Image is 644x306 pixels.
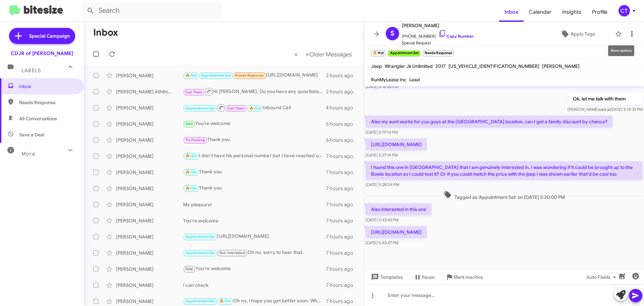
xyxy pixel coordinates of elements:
span: [DATE] 5:16:36 PM [366,84,398,89]
span: Special Campaign [29,33,70,39]
p: I found this one in [GEOGRAPHIC_DATA] that I am genuinely interested in, I was wondering if it co... [366,161,643,180]
span: Try Pausing [185,138,205,142]
span: [PHONE_NUMBER] [402,30,474,40]
small: Needs Response [423,50,454,56]
div: My pleasure! [183,201,326,208]
div: 7 hours ago [326,217,359,224]
div: Thank you [183,184,326,192]
span: More [21,151,35,157]
span: Apply Tags [571,28,595,40]
div: CT [619,5,630,16]
button: Previous [290,47,302,61]
div: [PERSON_NAME] [116,72,183,79]
div: 7 hours ago [326,201,359,208]
span: Call Them [185,90,203,94]
div: 6 hours ago [326,121,359,127]
div: Oh no, sorry to hear that. [183,249,326,257]
div: [PERSON_NAME] [116,121,183,127]
span: Needs Response [235,73,264,78]
button: Apply Tags [543,28,612,40]
div: [PERSON_NAME] [116,201,183,208]
div: [PERSON_NAME] [116,282,183,289]
span: Labels [21,68,41,74]
div: CDJR of [PERSON_NAME] [11,50,73,57]
div: [URL][DOMAIN_NAME] [183,233,326,241]
div: [PERSON_NAME] [116,137,183,143]
span: 🔥 Hot [185,170,197,174]
nav: Page navigation example [290,47,356,61]
span: [US_VEHICLE_IDENTIFICATION_NUMBER] [448,63,539,69]
span: [DATE] 5:27:14 PM [366,152,398,158]
div: [PERSON_NAME] [116,266,183,272]
span: Sold [185,122,193,126]
button: Pause [408,271,440,283]
div: 7 hours ago [326,282,359,289]
span: Appointment Set [185,251,215,255]
p: [URL][DOMAIN_NAME] [366,226,427,238]
div: 6 hours ago [326,137,359,143]
span: 2017 [435,63,446,69]
span: Profile [587,2,613,22]
div: Hi [PERSON_NAME], Do you have any questions I can answer? [183,87,326,96]
p: Also my aunt works for you guys at the [GEOGRAPHIC_DATA] location, can I get a family discount by... [366,116,613,128]
div: 7 hours ago [326,169,359,176]
div: 7 hours ago [326,298,359,305]
a: Calendar [524,2,557,22]
button: CT [613,5,637,16]
div: You're welcome [183,265,326,273]
span: Not-Interested [219,251,245,255]
span: Needs Response [19,99,76,106]
p: Ok, let me talk with them [568,93,643,105]
span: 🔥 Hot [185,154,197,158]
div: You're welcome [183,217,326,224]
span: Inbox [19,83,76,90]
a: Inbox [499,2,524,22]
button: Next [302,47,356,61]
div: Thank you [183,168,326,176]
div: [PERSON_NAME] [116,250,183,256]
span: Older Messages [309,51,352,58]
span: Pause [422,271,435,283]
span: All Conversations [19,115,57,122]
span: Wrangler Jk Unlimited [385,63,433,69]
span: Tagged as 'Appointment Set' on [DATE] 5:30:00 PM [441,191,568,201]
div: [PERSON_NAME] [116,185,183,192]
small: Appointment Set [388,50,420,56]
p: [URL][DOMAIN_NAME] [366,138,427,150]
span: Call Them [227,106,245,111]
div: [PERSON_NAME] [116,298,183,305]
div: More options [608,45,634,56]
input: Search [81,3,222,19]
div: 7 hours ago [326,266,359,272]
div: [PERSON_NAME] [116,169,183,176]
div: Oh no, I hope you get better soon. What time [DATE] would work best? [183,297,326,305]
h1: Inbox [93,27,118,38]
button: Auto Fields [581,271,624,283]
div: [PERSON_NAME] [116,233,183,240]
div: 2 hours ago [326,72,359,79]
span: S [390,28,394,39]
a: Copy Number [438,34,474,39]
div: [URL][DOMAIN_NAME] [183,72,326,79]
span: Lead [409,77,420,83]
a: Insights [557,2,587,22]
span: [DATE] 5:43:43 PM [366,217,398,222]
div: 2 hours ago [326,88,359,95]
span: [PERSON_NAME] [542,63,580,69]
div: [PERSON_NAME] [116,153,183,160]
small: 🔥 Hot [371,50,385,56]
span: » [306,50,309,58]
div: You're welcome [183,120,326,128]
span: Appointment Set [201,73,231,78]
span: Special Request [402,40,474,46]
div: 7 hours ago [326,185,359,192]
span: 🔥 Hot [185,186,197,190]
span: 🔥 Hot [249,106,261,111]
span: said at [599,107,610,112]
span: [PERSON_NAME] [DATE] 5:18:33 PM [568,107,643,112]
div: [PERSON_NAME] [116,217,183,224]
a: Special Campaign [9,28,75,44]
